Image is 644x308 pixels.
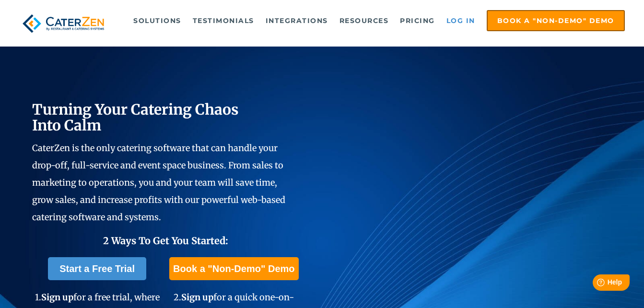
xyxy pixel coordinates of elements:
[32,100,239,134] span: Turning Your Catering Chaos Into Calm
[103,235,228,247] span: 2 Ways To Get You Started:
[169,257,298,280] a: Book a "Non-Demo" Demo
[129,11,186,30] a: Solutions
[32,142,285,223] span: CaterZen is the only catering software that can handle your drop-off, full-service and event spac...
[41,292,73,303] span: Sign up
[487,10,625,31] a: Book a "Non-Demo" Demo
[442,11,480,30] a: Log in
[123,10,625,31] div: Navigation Menu
[335,11,394,30] a: Resources
[19,10,107,37] img: caterzen
[181,292,213,303] span: Sign up
[559,271,633,297] iframe: Help widget launcher
[395,11,440,30] a: Pricing
[188,11,259,30] a: Testimonials
[261,11,333,30] a: Integrations
[48,257,146,280] a: Start a Free Trial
